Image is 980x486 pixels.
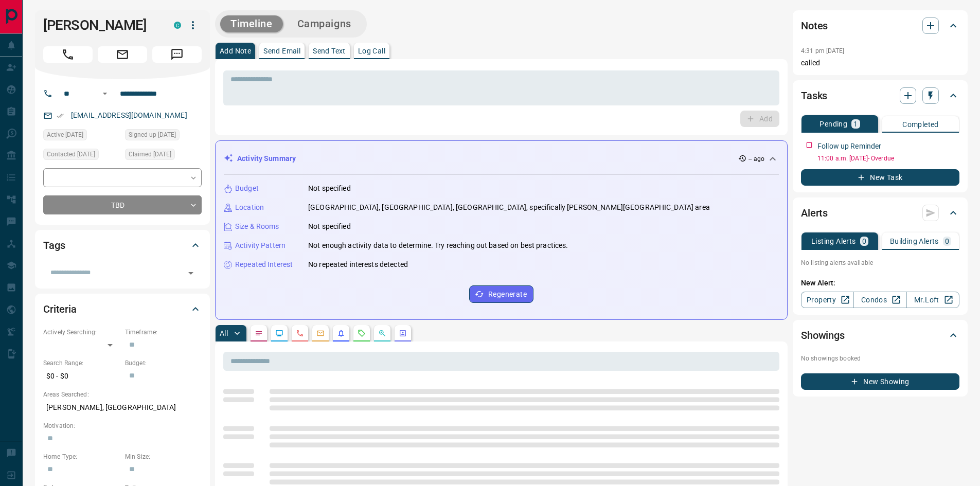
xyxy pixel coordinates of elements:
p: Listing Alerts [811,238,856,245]
button: Timeline [220,15,283,32]
p: Timeframe: [125,328,202,337]
p: 0 [862,238,866,245]
p: Follow up Reminder [817,141,881,152]
p: [GEOGRAPHIC_DATA], [GEOGRAPHIC_DATA], [GEOGRAPHIC_DATA], specifically [PERSON_NAME][GEOGRAPHIC_DA... [308,202,710,213]
a: Condos [853,292,906,308]
p: Size & Rooms [235,221,279,232]
p: Search Range: [43,358,120,368]
div: Notes [801,13,959,38]
p: Location [235,202,264,213]
svg: Requests [358,329,366,337]
span: Signed up [DATE] [129,130,176,140]
svg: Listing Alerts [337,329,345,337]
span: Contacted [DATE] [47,149,95,159]
div: Sat Oct 04 2025 [43,149,120,163]
span: Claimed [DATE] [129,149,171,159]
a: [EMAIL_ADDRESS][DOMAIN_NAME] [71,111,187,119]
p: Budget: [125,358,202,368]
h2: Alerts [801,205,828,221]
p: All [220,330,228,337]
h2: Tasks [801,87,827,104]
p: Not enough activity data to determine. Try reaching out based on best practices. [308,240,568,251]
p: Activity Summary [237,153,296,164]
p: Add Note [220,47,251,55]
p: Log Call [358,47,385,55]
p: Not specified [308,183,351,194]
svg: Lead Browsing Activity [275,329,283,337]
svg: Emails [316,329,325,337]
p: Not specified [308,221,351,232]
div: Sat Oct 04 2025 [125,149,202,163]
p: Actively Searching: [43,328,120,337]
p: Budget [235,183,259,194]
a: Property [801,292,854,308]
p: 4:31 pm [DATE] [801,47,845,55]
div: Activity Summary-- ago [224,149,779,168]
p: Send Text [313,47,346,55]
p: 11:00 a.m. [DATE] - Overdue [817,154,959,163]
div: Alerts [801,201,959,225]
h1: [PERSON_NAME] [43,17,158,33]
svg: Agent Actions [399,329,407,337]
h2: Showings [801,327,845,344]
p: called [801,58,959,68]
p: Areas Searched: [43,390,202,399]
div: Tags [43,233,202,258]
a: Mr.Loft [906,292,959,308]
div: Tasks [801,83,959,108]
p: Pending [819,120,847,128]
svg: Email Verified [57,112,64,119]
span: Message [152,46,202,63]
h2: Criteria [43,301,77,317]
p: Completed [902,121,939,128]
div: Criteria [43,297,202,321]
button: New Showing [801,373,959,390]
span: Call [43,46,93,63]
button: Regenerate [469,285,533,303]
p: 0 [945,238,949,245]
p: 1 [853,120,858,128]
p: Send Email [263,47,300,55]
p: -- ago [749,154,764,164]
p: No listing alerts available [801,258,959,267]
p: New Alert: [801,278,959,289]
button: Open [184,266,198,280]
h2: Notes [801,17,828,34]
p: Home Type: [43,452,120,461]
button: New Task [801,169,959,186]
div: TBD [43,195,202,214]
span: Active [DATE] [47,130,83,140]
div: Thu Oct 09 2025 [43,129,120,143]
p: Motivation: [43,421,202,430]
p: Min Size: [125,452,202,461]
button: Campaigns [287,15,362,32]
div: condos.ca [174,22,181,29]
p: Building Alerts [890,238,939,245]
h2: Tags [43,237,65,254]
div: Showings [801,323,959,348]
p: No repeated interests detected [308,259,408,270]
svg: Opportunities [378,329,386,337]
div: Sat Oct 04 2025 [125,129,202,143]
p: [PERSON_NAME], [GEOGRAPHIC_DATA] [43,399,202,416]
p: Activity Pattern [235,240,286,251]
svg: Calls [296,329,304,337]
p: Repeated Interest [235,259,293,270]
svg: Notes [255,329,263,337]
button: Open [99,87,111,100]
p: $0 - $0 [43,368,120,385]
p: No showings booked [801,354,959,363]
span: Email [98,46,147,63]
